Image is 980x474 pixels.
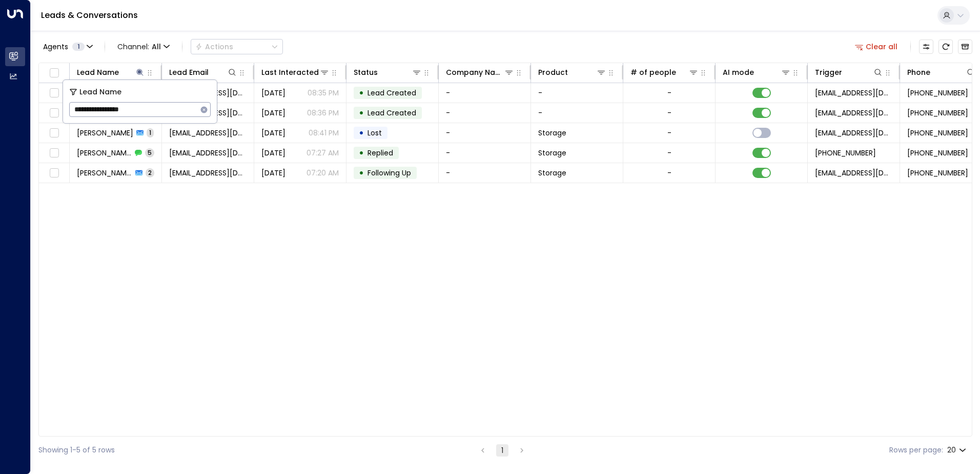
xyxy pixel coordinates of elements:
span: 5 [145,148,154,157]
div: Trigger [815,66,842,78]
span: Toggle select row [48,127,60,140]
span: +447148123133 [907,88,968,98]
span: Aug 01, 2025 [261,88,285,98]
span: Toggle select all [48,67,60,80]
div: - [667,88,671,98]
span: +447730011588 [815,148,876,158]
span: Storage [538,148,566,158]
label: Rows per page: [889,445,943,456]
p: 07:27 AM [307,148,339,158]
div: Actions [195,42,233,51]
span: Storage [538,128,566,138]
span: leads@space-station.co.uk [815,128,892,138]
span: Aug 05, 2025 [261,148,285,158]
button: Actions [191,39,283,54]
div: • [359,84,364,102]
span: leads@space-station.co.uk [815,108,892,118]
span: Lost [367,128,382,138]
td: - [439,83,531,103]
span: Replied [367,148,393,158]
button: Clear all [851,39,902,54]
div: Phone [907,66,930,78]
div: 20 [947,443,968,458]
div: Status [354,66,378,78]
span: +447148123133 [907,108,968,118]
span: Toggle select row [48,147,60,160]
button: Customize [919,39,933,54]
span: Davidmatthews2012@hotmail.co.uk [169,148,247,158]
div: Product [538,66,568,78]
div: Button group with a nested menu [191,39,283,54]
span: Toggle select row [48,107,60,120]
span: Toggle select row [48,87,60,100]
div: # of people [630,66,676,78]
nav: pagination navigation [476,444,528,457]
div: - [667,128,671,138]
span: Channel: [113,39,174,54]
span: Lead Name [79,86,121,98]
div: AI mode [723,66,791,78]
div: Phone [907,66,976,78]
td: - [439,163,531,183]
button: Channel:All [113,39,174,54]
div: Product [538,66,606,78]
span: Agents [43,43,68,50]
span: 1 [147,128,154,137]
div: - [667,108,671,118]
td: - [531,103,623,123]
p: 08:36 PM [307,108,339,118]
span: Following Up [367,168,411,178]
div: Lead Name [77,66,119,78]
div: • [359,124,364,142]
div: # of people [630,66,699,78]
span: Storage [538,168,566,178]
div: Showing 1-5 of 5 rows [38,445,115,456]
span: 2 [146,168,154,177]
div: Company Name [446,66,514,78]
td: - [439,103,531,123]
td: - [439,143,531,163]
span: leads@space-station.co.uk [815,168,892,178]
div: Trigger [815,66,883,78]
div: • [359,164,364,182]
button: Agents1 [38,39,96,54]
div: • [359,104,364,122]
p: 07:20 AM [307,168,339,178]
a: Leads & Conversations [41,9,138,21]
div: Lead Email [169,66,237,78]
span: David Matthews [77,168,132,178]
div: • [359,144,364,162]
div: Status [354,66,422,78]
span: Refresh [938,39,953,54]
button: page 1 [496,444,508,457]
span: Aug 04, 2025 [261,168,285,178]
p: 08:41 PM [309,128,339,138]
span: Toggle select row [48,167,60,180]
div: Last Interacted [261,66,319,78]
span: Aug 01, 2025 [261,108,285,118]
span: dav1shomron@gmail.com [169,128,247,138]
div: - [667,148,671,158]
span: Aug 01, 2025 [261,128,285,138]
div: Lead Name [77,66,145,78]
span: Lead Created [367,88,416,98]
p: 08:35 PM [308,88,339,98]
span: +447730011588 [907,148,968,158]
td: - [531,83,623,103]
span: +447148123133 [907,128,968,138]
span: David Matthews [77,148,132,158]
span: leads@space-station.co.uk [815,88,892,98]
div: Company Name [446,66,504,78]
div: AI mode [723,66,754,78]
span: 1 [72,43,85,51]
span: +447730011588 [907,168,968,178]
div: - [667,168,671,178]
div: Last Interacted [261,66,330,78]
td: - [439,123,531,143]
div: Lead Email [169,66,209,78]
span: Shomron David [77,128,133,138]
span: Davidmatthews2012@hotmail.co.uk [169,168,247,178]
span: All [152,43,161,51]
span: Lead Created [367,108,416,118]
button: Archived Leads [958,39,972,54]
